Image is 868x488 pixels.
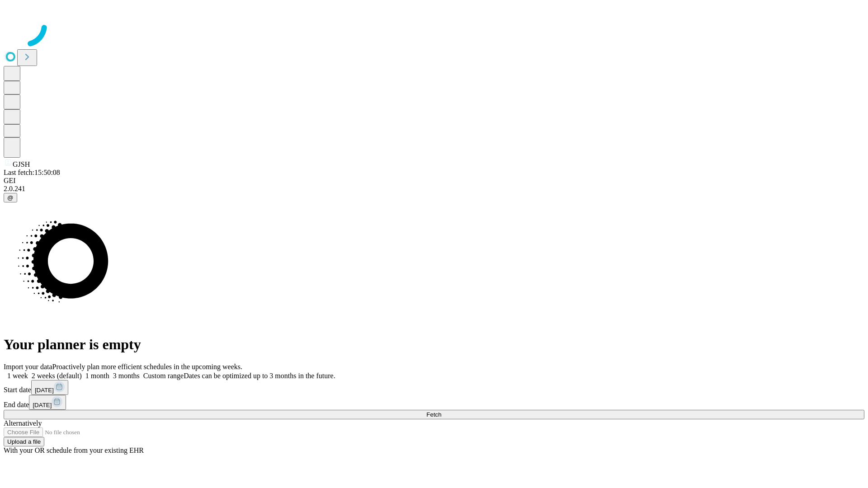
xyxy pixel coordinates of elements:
[13,160,30,168] span: GJSH
[52,363,242,371] span: Proactively plan more efficient schedules in the upcoming weeks.
[32,372,82,380] span: 2 weeks (default)
[4,410,864,419] button: Fetch
[7,372,28,380] span: 1 week
[33,402,52,408] span: [DATE]
[184,372,335,380] span: Dates can be optimized up to 3 months in the future.
[4,336,864,353] h1: Your planner is empty
[4,446,144,454] span: With your OR schedule from your existing EHR
[29,395,66,410] button: [DATE]
[4,437,44,446] button: Upload a file
[4,185,864,193] div: 2.0.241
[4,177,864,185] div: GEI
[4,169,60,176] span: Last fetch: 15:50:08
[4,380,864,395] div: Start date
[4,363,52,371] span: Import your data
[113,372,140,380] span: 3 months
[426,411,441,418] span: Fetch
[7,194,14,201] span: @
[4,395,864,410] div: End date
[31,380,68,395] button: [DATE]
[4,193,17,202] button: @
[4,419,42,427] span: Alternatively
[85,372,109,380] span: 1 month
[143,372,184,380] span: Custom range
[35,387,54,394] span: [DATE]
